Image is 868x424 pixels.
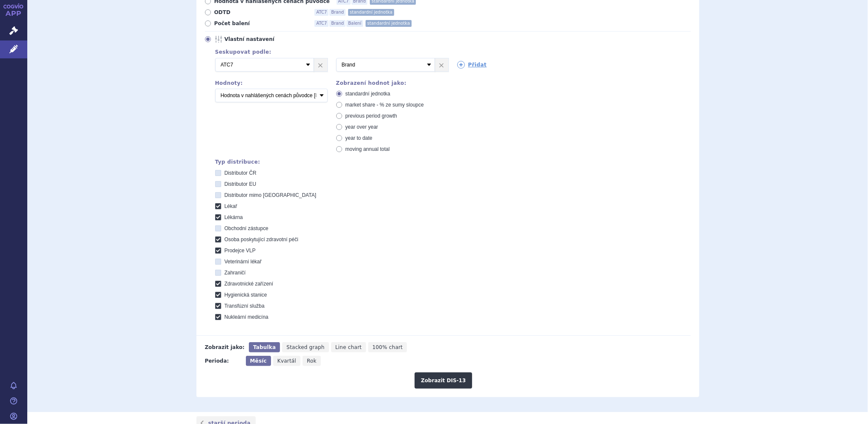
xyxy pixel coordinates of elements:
[214,20,308,27] span: Počet balení
[225,292,267,298] span: Hygienická stanice
[457,61,487,69] a: Přidat
[335,344,362,350] span: Line chart
[225,237,298,242] span: Osoba poskytující zdravotní péči
[225,314,268,320] span: Nukleární medicína
[225,270,246,276] span: Zahraničí
[207,58,691,72] div: 2
[286,344,324,350] span: Stacked graph
[314,20,329,27] span: ATC7
[336,80,449,86] div: Zobrazení hodnot jako:
[415,372,472,389] button: Zobrazit DIS-13
[372,344,403,350] span: 100% chart
[215,80,328,86] div: Hodnoty:
[346,124,378,130] span: year over year
[225,192,317,198] span: Distributor mimo [GEOGRAPHIC_DATA]
[225,259,262,265] span: Veterinární lékař
[225,36,318,43] span: Vlastní nastavení
[346,20,363,27] span: Balení
[253,344,276,350] span: Tabulka
[277,358,296,364] span: Kvartál
[225,281,274,287] span: Zdravotnické zařízení
[225,203,237,209] span: Lékař
[329,20,346,27] span: Brand
[205,356,242,366] div: Perioda:
[225,248,256,254] span: Prodejce VLP
[314,9,329,16] span: ATC7
[225,214,243,220] span: Lékárna
[225,303,265,309] span: Transfúzní služba
[225,170,257,176] span: Distributor ČR
[205,342,245,352] div: Zobrazit jako:
[346,91,390,97] span: standardní jednotka
[214,9,308,16] span: ODTD
[346,113,397,119] span: previous period growth
[366,20,412,27] span: standardní jednotka
[346,135,372,141] span: year to date
[348,9,394,16] span: standardní jednotka
[346,146,390,152] span: moving annual total
[314,58,327,71] a: ×
[207,49,691,55] div: Seskupovat podle:
[225,225,268,231] span: Obchodní zástupce
[250,358,267,364] span: Měsíc
[215,159,691,165] div: Typ distribuce:
[346,102,424,108] span: market share - % ze sumy sloupce
[225,181,257,187] span: Distributor EU
[329,9,346,16] span: Brand
[435,58,448,71] a: ×
[307,358,317,364] span: Rok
